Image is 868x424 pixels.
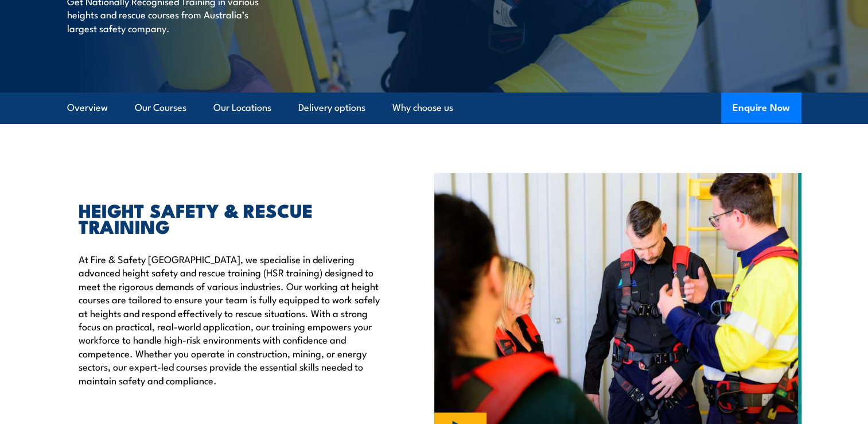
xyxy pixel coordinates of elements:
[298,92,365,123] a: Delivery options
[721,92,801,124] button: Enquire Now
[392,92,453,123] a: Why choose us
[135,92,186,123] a: Our Courses
[213,92,271,123] a: Our Locations
[67,92,108,123] a: Overview
[79,202,382,234] h2: HEIGHT SAFETY & RESCUE TRAINING
[79,252,382,387] p: At Fire & Safety [GEOGRAPHIC_DATA], we specialise in delivering advanced height safety and rescue...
